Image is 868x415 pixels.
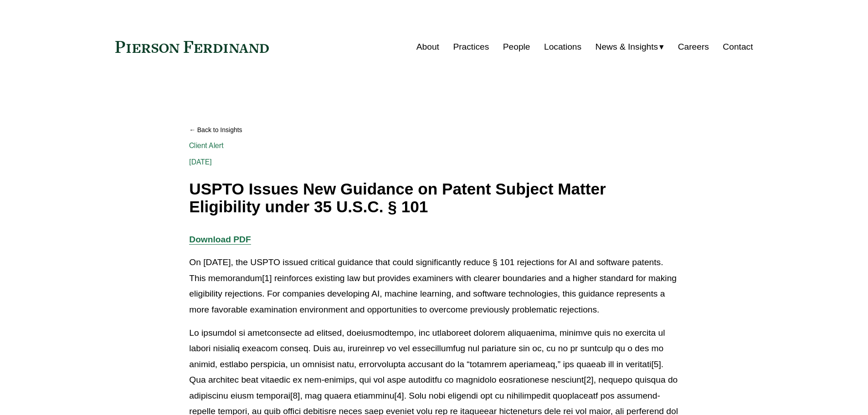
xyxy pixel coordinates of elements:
[189,158,212,166] span: [DATE]
[189,180,678,215] h1: USPTO Issues New Guidance on Patent Subject Matter Eligibility under 35 U.S.C. § 101
[453,38,489,56] a: Practices
[723,38,753,56] a: Contact
[678,38,709,56] a: Careers
[189,122,678,138] a: Back to Insights
[189,235,251,244] a: Download PDF
[416,38,439,56] a: About
[596,39,658,55] span: News & Insights
[189,255,678,318] p: On [DATE], the USPTO issued critical guidance that could significantly reduce § 101 rejections fo...
[189,141,224,150] a: Client Alert
[503,38,530,56] a: People
[596,38,664,56] a: folder dropdown
[544,38,581,56] a: Locations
